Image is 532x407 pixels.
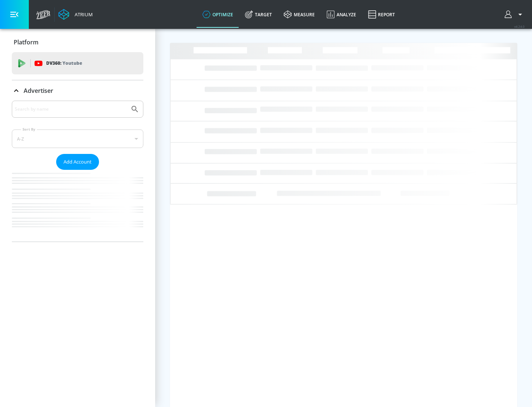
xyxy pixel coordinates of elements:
span: Add Account [64,158,92,166]
p: Platform [14,38,38,46]
a: Target [239,1,278,28]
button: Add Account [56,154,99,170]
a: Analyze [321,1,362,28]
p: DV360: [46,59,82,67]
nav: list of Advertiser [12,170,143,242]
a: measure [278,1,321,28]
div: Advertiser [12,80,143,101]
p: Youtube [62,59,82,67]
div: Platform [12,32,143,53]
label: Sort By [21,127,37,132]
a: optimize [197,1,239,28]
div: DV360: Youtube [12,52,143,74]
input: Search by name [15,104,127,114]
div: A-Z [12,129,143,148]
a: Report [362,1,401,28]
div: Advertiser [12,101,143,242]
p: Advertiser [24,87,53,95]
span: v 4.24.0 [514,24,525,28]
a: Atrium [58,9,93,20]
div: Atrium [72,11,93,18]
